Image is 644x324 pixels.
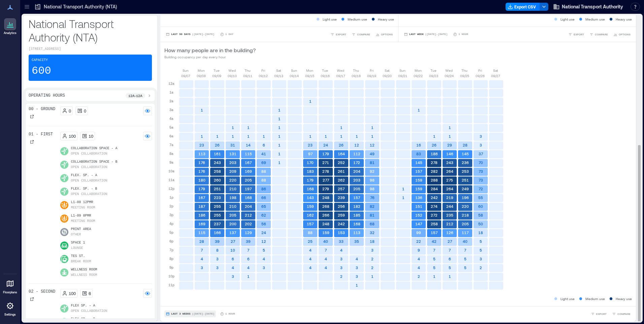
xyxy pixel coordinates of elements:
[261,152,266,156] text: 41
[164,31,216,38] button: Last 90 Days |[DATE]-[DATE]
[198,160,205,165] text: 176
[479,152,483,156] text: 37
[246,143,251,147] text: 14
[71,186,107,192] p: Flex. Sp. - B
[431,204,438,208] text: 274
[446,195,453,200] text: 219
[560,17,575,22] p: Light use
[307,213,314,217] text: 162
[278,152,281,156] text: 1
[1,276,19,296] a: Floorplans
[181,73,190,78] p: 09/07
[340,125,343,130] text: 1
[447,143,452,147] text: 29
[338,178,345,182] text: 262
[278,160,281,165] text: 1
[338,187,345,191] text: 257
[307,169,314,173] text: 183
[414,73,423,78] p: 09/22
[353,213,360,217] text: 185
[245,169,252,173] text: 169
[415,213,422,217] text: 152
[169,203,173,209] p: 2p
[418,108,420,112] text: 1
[169,125,173,130] p: 5a
[493,68,498,73] p: Sat
[229,169,236,173] text: 209
[229,160,236,165] text: 203
[506,3,540,11] button: Export CSV
[383,73,392,78] p: 09/20
[169,98,173,104] p: 2a
[169,116,173,121] p: 4a
[29,132,53,137] p: 01 - First
[338,213,345,217] text: 259
[276,68,281,73] p: Sat
[461,68,468,73] p: Thu
[479,178,483,182] text: 73
[585,17,605,22] p: Medium use
[462,169,469,173] text: 253
[322,195,329,200] text: 248
[385,68,389,73] p: Sat
[169,133,173,139] p: 6a
[462,160,469,165] text: 236
[198,213,205,217] text: 186
[378,17,394,22] p: Heavy use
[415,187,422,191] text: 159
[228,68,236,73] p: Wed
[479,187,483,191] text: 72
[323,143,328,147] text: 24
[449,125,451,130] text: 1
[402,187,405,191] text: 1
[307,204,314,208] text: 159
[245,68,251,73] p: Thu
[261,160,266,165] text: 69
[169,151,173,156] p: 8a
[431,195,438,200] text: 242
[263,134,265,138] text: 1
[229,195,236,200] text: 198
[214,160,221,165] text: 243
[353,195,360,200] text: 157
[370,169,375,173] text: 92
[338,204,345,208] text: 256
[263,143,265,147] text: 6
[84,108,86,114] p: 0
[198,178,205,182] text: 180
[336,73,345,78] p: 09/17
[370,143,375,147] text: 12
[415,160,422,165] text: 145
[402,31,449,38] button: Last Week |[DATE]-[DATE]
[322,187,329,191] text: 279
[307,222,314,226] text: 157
[322,204,329,208] text: 268
[562,3,623,10] span: National Transport Authority
[338,169,345,173] text: 261
[463,143,468,147] text: 28
[214,187,221,191] text: 251
[216,134,219,138] text: 1
[243,73,252,78] p: 09/11
[589,311,608,317] button: EXPORT
[338,152,345,156] text: 164
[329,31,348,38] button: EXPORT
[446,152,453,156] text: 146
[128,93,142,98] p: 12a - 12a
[278,117,281,121] text: 1
[415,222,422,226] text: 147
[71,159,118,165] p: Collaboration Space - B
[433,134,436,138] text: 1
[370,222,375,226] text: 68
[278,125,281,130] text: 1
[429,73,438,78] p: 09/23
[399,68,406,73] p: Sun
[371,134,374,138] text: 1
[432,143,437,147] text: 26
[374,31,394,38] button: OPTIONS
[336,32,346,36] span: EXPORT
[71,151,107,157] p: Open Collaboration
[398,73,407,78] p: 09/21
[322,169,329,173] text: 278
[290,73,299,78] p: 09/14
